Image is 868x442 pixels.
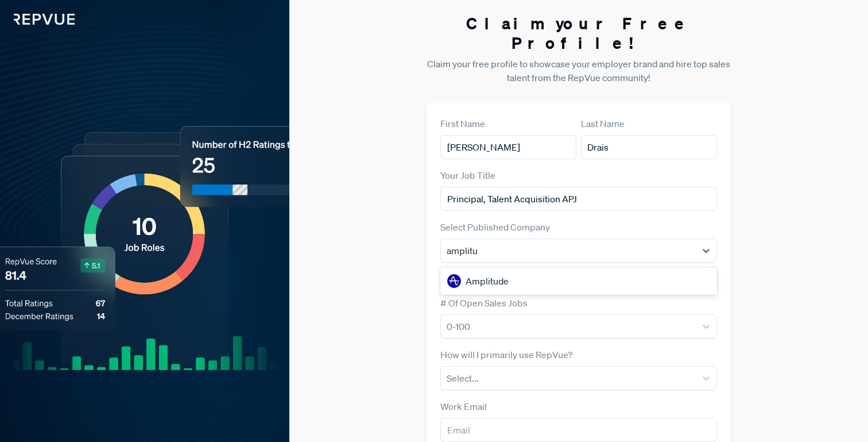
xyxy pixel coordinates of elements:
label: How will I primarily use RepVue? [440,348,572,362]
img: Amplitude [447,274,461,288]
p: Claim your free profile to showcase your employer brand and hire top sales talent from the RepVue... [427,57,730,84]
h3: Claim your Free Profile! [427,14,730,52]
label: # Of Open Sales Jobs [440,296,528,310]
label: Work Email [440,399,487,413]
input: Title [440,187,716,211]
div: Amplitude [440,270,716,293]
input: First Name [440,135,576,159]
input: Last Name [581,135,717,159]
label: Select Published Company [440,220,550,234]
input: Email [440,418,716,442]
label: Your Job Title [440,168,495,182]
label: First Name [440,117,485,130]
label: Last Name [581,117,625,130]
